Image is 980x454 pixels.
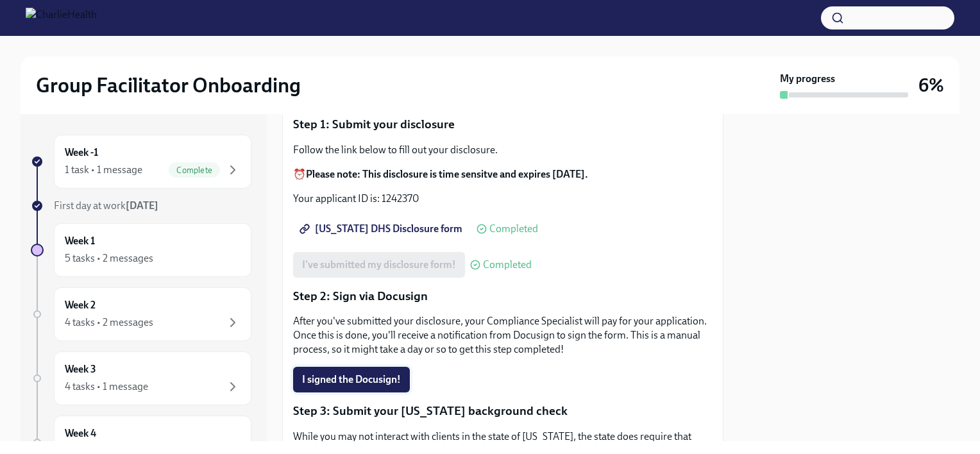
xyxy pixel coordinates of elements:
button: I signed the Docusign! [293,367,410,392]
h3: 6% [918,74,944,97]
h6: Week 1 [65,234,95,248]
p: Step 3: Submit your [US_STATE] background check [293,403,713,419]
p: ⏰ [293,167,713,181]
p: Step 1: Submit your disclosure [293,116,713,133]
strong: [DATE] [126,199,158,212]
h6: Week 2 [65,298,96,312]
strong: Please note: This disclosure is time sensitve and expires [DATE]. [306,168,588,180]
div: 1 task • 1 message [65,163,142,177]
a: Week -11 task • 1 messageComplete [31,135,251,189]
h2: Group Facilitator Onboarding [36,72,301,98]
a: First day at work[DATE] [31,199,251,213]
span: First day at work [54,199,158,212]
p: After you've submitted your disclosure, your Compliance Specialist will pay for your application.... [293,314,713,357]
span: Completed [483,260,532,270]
img: CharlieHealth [26,8,97,28]
h6: Week -1 [65,146,98,160]
span: I signed the Docusign! [302,373,401,386]
p: Step 2: Sign via Docusign [293,288,713,305]
div: 5 tasks • 2 messages [65,251,153,265]
span: [US_STATE] DHS Disclosure form [302,223,462,235]
p: Your applicant ID is: 1242370 [293,192,713,206]
div: 4 tasks • 2 messages [65,315,153,330]
span: Complete [169,165,220,175]
span: Completed [489,224,538,234]
div: 4 tasks • 1 message [65,380,148,394]
h6: Week 4 [65,426,96,441]
a: Week 15 tasks • 2 messages [31,223,251,277]
a: [US_STATE] DHS Disclosure form [293,216,471,242]
p: Follow the link below to fill out your disclosure. [293,143,713,157]
a: Week 34 tasks • 1 message [31,351,251,405]
h6: Week 3 [65,362,96,376]
a: Week 24 tasks • 2 messages [31,287,251,341]
strong: My progress [780,72,835,86]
